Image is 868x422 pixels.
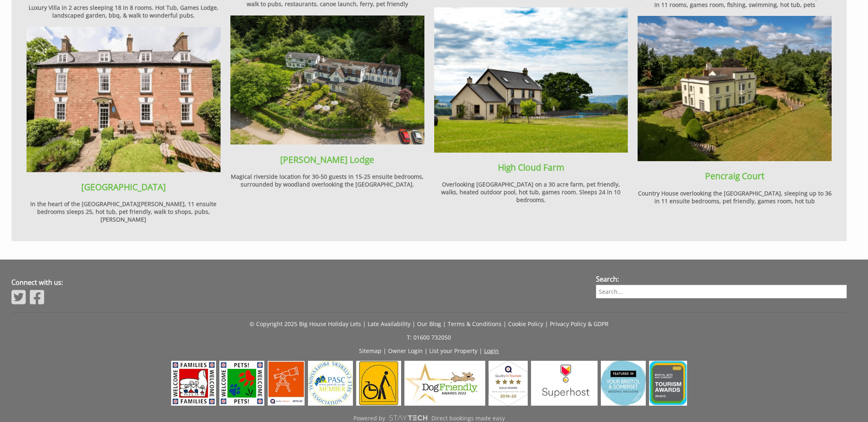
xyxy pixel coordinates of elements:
img: Dog Friendly Awards - Dog Friendly - Dog Friendly Awards [404,361,485,406]
a: Pencraig Court [705,170,764,182]
h4: Overlooking [GEOGRAPHIC_DATA] on a 30 acre farm, pet friendly, walks, heated outdoor pool, hot tu... [434,180,628,204]
img: Visit England - Pets Welcome [219,361,264,406]
a: List your Property [430,347,478,355]
span: | [503,320,507,328]
a: Cookie Policy [508,320,543,328]
span: | [545,320,548,328]
img: Your Bristol & Somerset Wedding Magazine - 2024 - Your Bristol & Somerset Wedding Magazine - 2024 [601,361,646,406]
h4: Magical riverside location for 30-50 guests in 15-25 ensuite bedrooms, surrounded by woodland ove... [230,173,424,188]
img: Symonds Yat Lodge [230,16,424,145]
img: Pencraig Court [638,16,832,162]
h4: Country House overlooking the [GEOGRAPHIC_DATA], sleeping up to 36 in 11 ensuite bedrooms, pet fr... [638,189,832,205]
span: | [412,320,415,328]
a: High Cloud Farm [498,162,564,173]
span: | [384,347,387,355]
span: | [443,320,446,328]
img: Airbnb - Superhost [531,361,598,406]
a: Sitemap [359,347,382,355]
img: Highcloud Farm [434,7,628,153]
img: Facebook [30,289,44,305]
h3: Connect with us: [11,278,580,287]
a: [GEOGRAPHIC_DATA] [81,181,166,193]
span: | [480,347,483,355]
img: Quality in Tourism - Gold Award [489,361,528,406]
img: Forest House [27,27,221,173]
img: Mobility - Mobility [356,361,401,406]
span: | [363,320,366,328]
img: Twitter [11,289,26,305]
span: | [425,347,428,355]
a: Our Blog [417,320,441,328]
a: [PERSON_NAME] Lodge [280,154,374,165]
h4: In the heart of the [GEOGRAPHIC_DATA][PERSON_NAME], 11 ensuite bedrooms sleeps 25, hot tub, pet f... [27,200,221,223]
h3: Search: [596,275,847,284]
a: Owner Login [388,347,423,355]
h4: Luxury Villa in 2 acres sleeping 18 in 8 rooms. Hot Tub, Games Lodge, landscaped garden, bbq, & w... [27,4,221,19]
img: Visit England - Families Welcome [171,361,216,406]
a: Late Availability [368,320,411,328]
a: © Copyright 2025 Big House Holiday Lets [250,320,361,328]
a: Privacy Policy & GDPR [550,320,609,328]
a: Login [484,347,499,355]
a: T: 01600 732050 [407,333,451,341]
a: Terms & Conditions [448,320,502,328]
img: Bristol, bath & somerset tourism awards - Bristol, bath & somerset tourism awards [649,361,687,406]
img: Quality in Tourism - Great4 Dark Skies [268,361,305,406]
img: PASC - PASC UK Members [308,361,353,406]
input: Search... [596,285,847,298]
